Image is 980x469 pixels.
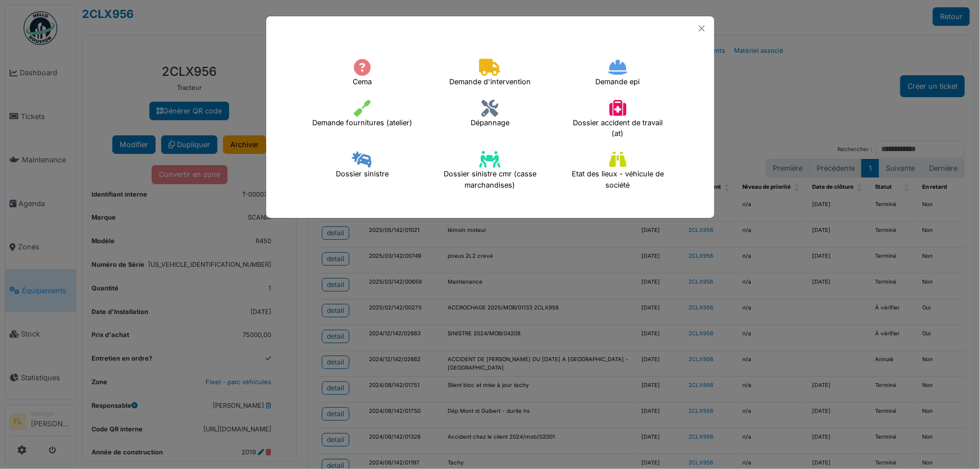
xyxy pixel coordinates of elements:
h4: Demande fournitures (atelier) [305,96,420,132]
h4: Demande d'intervention [442,55,538,91]
a: Dossier sinistre cmr (casse marchandises) [432,169,548,176]
h4: Demande epi [588,55,647,91]
button: Close [694,21,709,36]
a: Dossier sinistre [329,163,396,171]
h4: Dossier sinistre cmr (casse marchandises) [432,147,548,194]
a: Demande d'intervention [442,71,538,79]
a: Demande epi [588,71,647,79]
h4: Dossier sinistre [329,147,396,183]
a: Dépannage [463,112,517,120]
a: Etat des lieux - véhicule de société [559,169,676,176]
a: Dossier accident de travail (at) [559,117,676,125]
h4: Cema [345,55,379,91]
a: Demande fournitures (atelier) [305,112,420,120]
a: Cema [345,71,379,79]
h4: Dépannage [463,96,517,132]
h4: Dossier accident de travail (at) [559,96,676,143]
h4: Etat des lieux - véhicule de société [559,147,676,194]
